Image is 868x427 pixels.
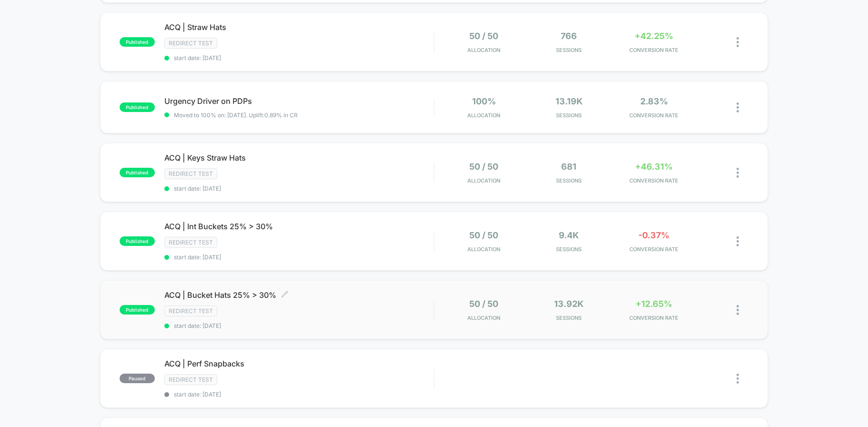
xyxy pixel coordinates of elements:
span: Redirect Test [164,237,217,248]
span: 2.83% [640,96,668,106]
span: Sessions [529,315,609,321]
img: close [737,236,739,246]
img: close [737,102,739,112]
span: Redirect Test [164,168,217,179]
span: CONVERSION RATE [614,112,694,119]
span: Sessions [529,112,609,119]
span: published [120,305,155,315]
span: CONVERSION RATE [614,47,694,53]
span: start date: [DATE] [164,185,434,192]
span: 100% [472,96,496,106]
span: start date: [DATE] [164,54,434,61]
span: Redirect Test [164,374,217,385]
span: published [120,102,155,112]
img: close [737,374,739,384]
span: Redirect Test [164,38,217,49]
span: 13.19k [555,96,583,106]
span: 50 / 50 [469,299,498,309]
img: close [737,305,739,315]
span: +12.65% [636,299,672,309]
span: 13.92k [554,299,584,309]
span: Allocation [467,315,500,321]
span: 681 [561,162,576,172]
span: 50 / 50 [469,230,498,240]
span: paused [120,374,155,383]
span: Sessions [529,177,609,184]
span: published [120,168,155,177]
span: +42.25% [635,31,673,41]
span: ACQ | Perf Snapbacks [164,359,434,368]
span: start date: [DATE] [164,391,434,398]
span: Sessions [529,246,609,253]
span: +46.31% [635,162,673,172]
span: published [120,236,155,246]
span: Allocation [467,47,500,53]
span: Allocation [467,112,500,119]
span: ACQ | Keys Straw Hats [164,153,434,163]
span: Urgency Driver on PDPs [164,96,434,106]
span: published [120,37,155,47]
span: 766 [561,31,577,41]
span: ACQ | Bucket Hats 25% > 30% [164,290,434,300]
span: ACQ | Int Buckets 25% > 30% [164,222,434,231]
span: CONVERSION RATE [614,315,694,321]
span: Moved to 100% on: [DATE] . Uplift: 0.89% in CR [174,112,298,119]
span: Redirect Test [164,305,217,316]
span: 50 / 50 [469,31,498,41]
span: 50 / 50 [469,162,498,172]
span: -0.37% [638,230,669,240]
span: CONVERSION RATE [614,246,694,253]
span: start date: [DATE] [164,322,434,329]
span: Sessions [529,47,609,53]
span: Allocation [467,246,500,253]
img: close [737,37,739,47]
img: close [737,168,739,178]
span: Allocation [467,177,500,184]
span: CONVERSION RATE [614,177,694,184]
span: ACQ | Straw Hats [164,22,434,32]
span: 9.4k [559,230,579,240]
span: start date: [DATE] [164,254,434,261]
